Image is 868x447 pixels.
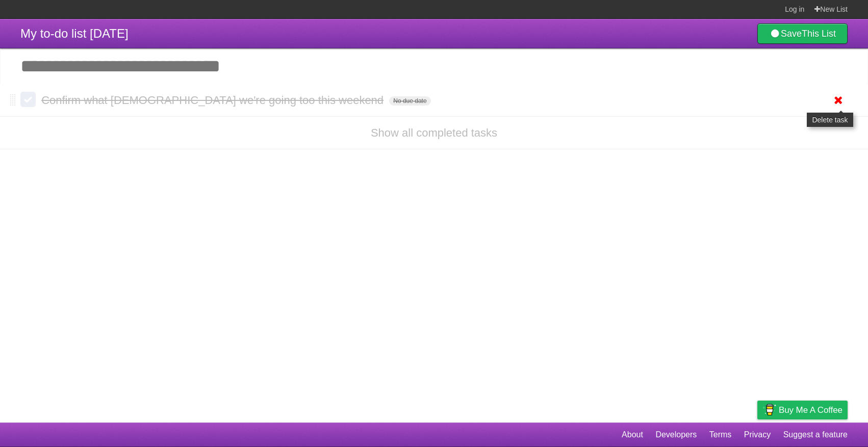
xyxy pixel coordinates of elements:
img: Buy me a coffee [762,401,776,418]
a: Suggest a feature [783,425,848,444]
a: Buy me a coffee [757,401,848,419]
span: My to-do list [DATE] [20,27,129,40]
a: About [622,425,643,444]
label: Done [20,92,36,107]
span: No due date [389,96,430,106]
span: Buy me a coffee [779,401,843,419]
a: SaveThis List [757,23,848,44]
a: Terms [709,425,732,444]
span: Confirm what [DEMOGRAPHIC_DATA] we're going too this weekend [41,94,386,107]
a: Show all completed tasks [371,126,497,139]
b: This List [802,29,836,39]
a: Privacy [744,425,771,444]
a: Developers [655,425,697,444]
